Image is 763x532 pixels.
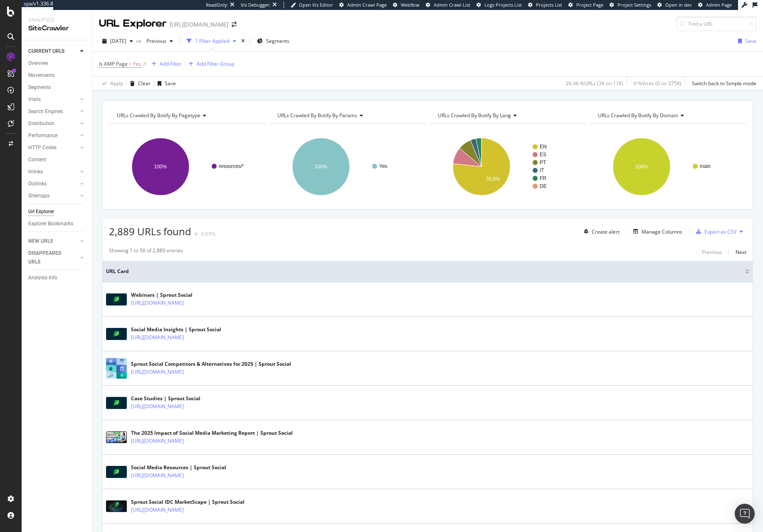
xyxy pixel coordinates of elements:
[165,80,176,87] div: Save
[185,59,235,69] button: Add Filter Group
[596,109,739,122] h4: URLs Crawled By Botify By domain
[291,2,333,8] a: Open Viz Editor
[700,163,711,169] text: main
[28,207,54,216] div: Url Explorer
[200,230,215,237] div: -0.65%
[401,2,420,8] span: Webflow
[28,192,78,200] a: Sitemaps
[28,237,78,246] a: NEW URLS
[131,429,293,437] div: The 2025 Impact of Social Media Marketing Report | Sprout Social
[540,144,547,150] text: EN
[106,397,127,409] img: main image
[540,152,546,158] text: ES
[735,34,756,48] button: Save
[28,71,86,80] a: Movements
[148,59,182,69] button: Add Filter
[28,180,78,188] a: Outlinks
[115,109,258,122] h4: URLs Crawled By Botify By pagetype
[28,167,78,176] a: Inlinks
[143,37,166,44] span: Previous
[106,293,127,305] img: main image
[28,237,53,246] div: NEW URLS
[434,2,470,8] span: Admin Crawl List
[129,60,132,67] span: =
[117,112,200,119] span: URLs Crawled By Botify By pagetype
[540,167,544,173] text: IT
[106,268,743,275] span: URL Card
[28,24,85,33] div: SiteCrawler
[642,228,682,235] div: Manage Columns
[99,60,128,67] span: Is AMP Page
[28,249,78,266] a: DISAPPEARED URLS
[131,368,184,376] a: [URL][DOMAIN_NAME]
[127,77,151,90] button: Clear
[133,58,141,70] span: Yes
[736,249,746,256] div: Next
[704,228,736,235] div: Export as CSV
[106,328,127,340] img: main image
[566,80,623,87] div: 26.46 % URLs ( 3K on 11K )
[657,2,692,8] a: Open in dev
[536,2,562,8] span: Projects List
[28,192,49,200] div: Sitemaps
[277,112,357,119] span: URLs Crawled By Botify By params
[477,2,522,8] a: Logs Projects List
[28,119,78,128] a: Distribution
[592,228,620,235] div: Create alert
[598,112,678,119] span: URLs Crawled By Botify By domain
[630,227,682,236] button: Manage Columns
[110,80,123,87] div: Apply
[106,358,127,379] img: main image
[693,225,736,238] button: Export as CSV
[106,466,127,478] img: main image
[131,464,226,471] div: Social Media Resources | Sprout Social
[197,60,235,67] div: Add Filter Group
[154,77,176,90] button: Save
[206,2,228,8] div: ReadOnly:
[540,183,547,189] text: DE
[254,34,293,48] button: Segments
[109,247,183,257] div: Showing 1 to 50 of 2,889 entries
[160,60,182,67] div: Add Filter
[195,37,230,44] div: 1 Filter Applied
[28,107,63,116] div: Search Engines
[131,402,184,411] a: [URL][DOMAIN_NAME]
[131,437,184,445] a: [URL][DOMAIN_NAME]
[28,95,78,104] a: Visits
[677,17,756,31] input: Find a URL
[136,37,143,44] span: vs
[131,360,291,368] div: Sprout Social Competitors & Alternatives for 2025 | Sprout Social
[131,333,184,342] a: [URL][DOMAIN_NAME]
[540,160,546,165] text: PT
[426,2,470,8] a: Admin Crawl List
[702,247,722,257] button: Previous
[138,80,151,87] div: Clear
[689,77,756,90] button: Switch back to Simple mode
[617,2,651,8] span: Project Settings
[183,34,240,48] button: 1 Filter Applied
[28,155,86,164] a: Content
[109,224,191,238] span: 2,889 URLs found
[154,164,167,170] text: 100%
[590,131,746,203] svg: A chart.
[745,37,756,44] div: Save
[269,131,426,203] svg: A chart.
[28,131,78,140] a: Performance
[28,167,43,176] div: Inlinks
[698,2,732,8] a: Admin Page
[568,2,603,8] a: Project Page
[131,326,221,333] div: Social Media Insights | Sprout Social
[131,291,220,299] div: Webinars | Sprout Social
[706,2,732,8] span: Admin Page
[735,504,755,524] div: Open Intercom Messenger
[28,180,47,188] div: Outlinks
[430,131,586,203] svg: A chart.
[106,500,127,512] img: main image
[28,273,57,282] div: Analysis Info
[28,47,78,56] a: CURRENT URLS
[28,83,86,92] a: Segments
[28,17,85,24] div: Analytics
[28,219,86,228] a: Explorer Bookmarks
